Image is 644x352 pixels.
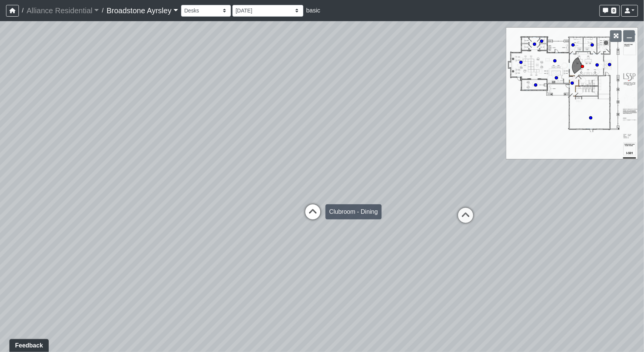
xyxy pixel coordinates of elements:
[611,8,616,14] span: 0
[6,337,50,352] iframe: Ybug feedback widget
[599,5,620,17] button: 0
[326,204,382,219] div: Clubroom - Dining
[19,3,26,18] span: /
[306,7,320,14] span: basic
[107,3,178,18] a: Broadstone Ayrsley
[99,3,106,18] span: /
[26,3,99,18] a: Alliance Residential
